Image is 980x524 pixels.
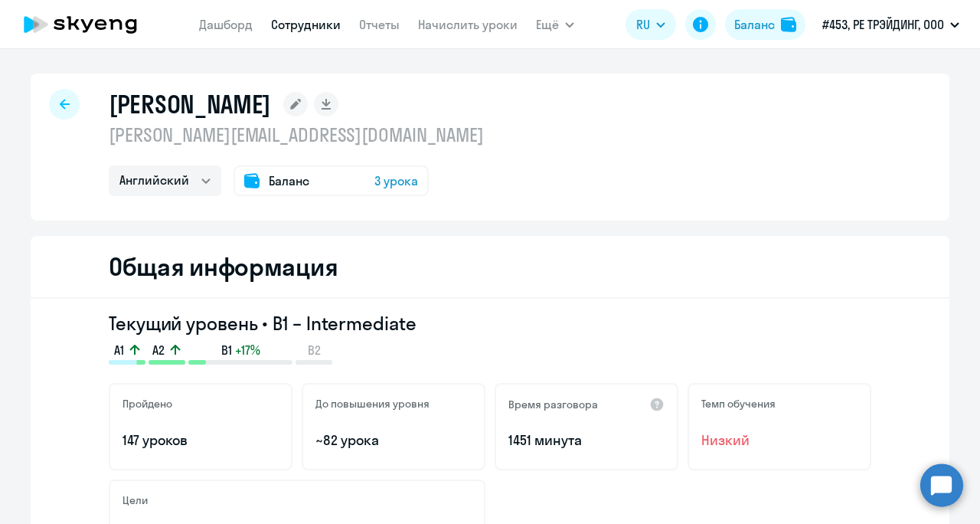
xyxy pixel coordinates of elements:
p: #453, РЕ ТРЭЙДИНГ, ООО [822,15,944,34]
button: Ещё [536,9,574,40]
p: [PERSON_NAME][EMAIL_ADDRESS][DOMAIN_NAME] [109,123,484,147]
h5: Темп обучения [701,397,776,411]
span: A2 [152,342,165,359]
p: ~82 урока [315,431,472,450]
span: A1 [114,342,124,359]
h5: Пройдено [122,397,172,411]
a: Начислить уроки [418,17,518,32]
span: B2 [308,342,321,359]
span: Ещё [536,15,559,34]
span: Баланс [269,172,309,190]
button: #453, РЕ ТРЭЙДИНГ, ООО [815,6,967,43]
button: RU [626,9,676,40]
p: 147 уроков [122,431,279,450]
h5: Цели [122,493,148,507]
button: Балансbalance [725,9,805,40]
h3: Текущий уровень • B1 – Intermediate [109,311,871,336]
img: balance [781,17,796,32]
h5: Время разговора [508,398,598,411]
div: Баланс [734,15,775,34]
span: 3 урока [374,172,418,190]
h2: Общая информация [109,251,338,282]
p: 1451 минута [508,431,665,450]
span: RU [636,15,650,34]
span: Низкий [701,431,857,450]
h1: [PERSON_NAME] [109,89,271,120]
a: Сотрудники [271,17,341,32]
a: Отчеты [359,17,400,32]
h5: До повышения уровня [315,397,430,411]
a: Дашборд [199,17,253,32]
span: +17% [235,342,260,359]
span: B1 [221,342,232,359]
